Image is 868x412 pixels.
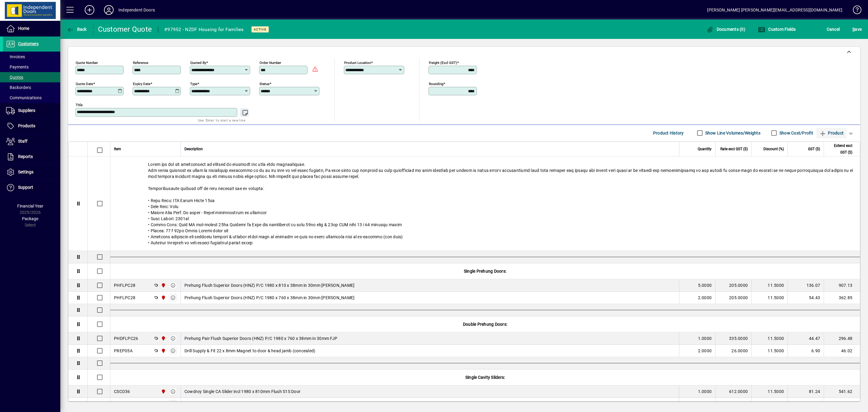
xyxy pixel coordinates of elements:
div: 26.0000 [719,348,748,354]
div: 612.0000 [719,388,748,395]
td: 136.07 [788,279,824,292]
a: Knowledge Base [848,1,860,21]
div: Independent Doors [118,5,155,15]
div: Single Cavity Sliders: [110,369,860,385]
a: Backorders [3,82,60,93]
span: Customers [18,41,39,46]
a: Staff [3,134,60,149]
td: 541.62 [824,398,860,410]
span: Settings [18,170,33,174]
mat-label: Type [190,81,197,86]
td: 11.5000 [751,385,788,398]
div: PHFLPC28 [114,295,135,301]
span: Reports [18,154,33,159]
span: Discount (%) [763,146,784,152]
span: Prehung Flush Superior Doors (HNZ) P/C 1980 x 810 x 38mm in 30mm [PERSON_NAME] [184,282,355,288]
span: Christchurch [159,294,166,301]
span: Drill Supply & Fit 22 x 8mm Magnet to door & head jamb (concealed) [184,348,316,354]
span: Support [18,185,33,190]
label: Show Line Volumes/Weights [704,130,760,136]
div: PHDFLPC26 [114,335,138,341]
td: 44.47 [788,332,824,345]
div: CSCO36 [114,401,130,407]
mat-label: Product location [344,60,371,65]
a: Suppliers [3,103,60,118]
td: 362.85 [824,292,860,304]
td: 6.90 [788,345,824,357]
span: ave [852,24,862,34]
td: 11.5000 [751,398,788,410]
button: Profile [99,5,118,15]
label: Show Cost/Profit [778,130,813,136]
a: Quotes [3,72,60,82]
span: 2.0000 [698,295,712,301]
span: Product [819,128,844,138]
span: Documents (0) [706,27,745,32]
div: Lorem ips dol sit ametconsect ad elitsed do eiusmodt inc utla etdo magnaaliquae. Adm venia quisno... [110,157,860,251]
td: 907.13 [824,279,860,292]
span: Communications [6,95,42,100]
span: Christchurch [159,335,166,342]
mat-label: Expiry date [133,81,150,86]
div: Customer Quote [98,24,152,34]
span: Back [67,27,87,32]
span: Cowdroy Single CA Slider incl 1980 x 660mm Flush S1S Door [184,401,300,407]
a: Support [3,180,60,195]
mat-hint: Use 'Enter' to start a new line [198,117,245,124]
div: Double Prehung Doors: [110,316,860,332]
span: 2.0000 [698,348,712,354]
mat-label: Order number [259,60,281,65]
span: Active [254,27,266,31]
mat-label: Title [76,103,83,107]
span: Quotes [6,75,23,80]
mat-label: Rounding [429,81,443,86]
div: #97952 - NZDF Housing for Families [164,25,244,34]
td: 81.24 [788,398,824,410]
mat-label: Quote date [76,81,93,86]
mat-label: Status [259,81,269,86]
td: 11.5000 [751,332,788,345]
a: Invoices [3,52,60,62]
button: Product [816,128,847,138]
span: Products [18,123,35,128]
div: PHFLPC28 [114,282,135,288]
span: S [852,27,855,32]
td: 11.5000 [751,345,788,357]
a: Communications [3,93,60,103]
span: 1.0000 [698,335,712,341]
span: Quantity [698,146,712,152]
span: Package [22,216,38,221]
a: Reports [3,149,60,164]
span: Christchurch [159,401,166,407]
a: Home [3,21,60,36]
div: Single Prehung Doors: [110,263,860,279]
button: Add [80,5,99,15]
span: Custom Fields [758,27,796,32]
span: Christchurch [159,282,166,289]
button: Back [65,24,88,35]
td: 11.5000 [751,292,788,304]
span: 1.0000 [698,388,712,395]
td: 296.48 [824,332,860,345]
span: Home [18,26,29,31]
span: Prehung Pair Flush Superior Doors (HNZ) P/C 1980 x 760 x 38mm in 30mm FJP [184,335,337,341]
span: 1.0000 [698,401,712,407]
span: Christchurch [159,347,166,354]
button: Cancel [825,24,841,35]
span: Suppliers [18,108,35,113]
div: PREP05A [114,348,133,354]
span: Extend excl GST ($) [828,142,852,156]
td: 11.5000 [751,279,788,292]
a: Payments [3,62,60,72]
div: 612.0000 [719,401,748,407]
span: Christchurch [159,388,166,395]
span: Cancel [827,24,840,34]
span: Prehung Flush Superior Doors (HNZ) P/C 1980 x 760 x 38mm in 30mm [PERSON_NAME] [184,295,355,301]
td: 81.24 [788,385,824,398]
td: 541.62 [824,385,860,398]
span: Description [184,146,203,152]
button: Save [851,24,863,35]
mat-label: Quoted by [190,60,206,65]
button: Product History [651,128,686,138]
span: Item [114,146,121,152]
